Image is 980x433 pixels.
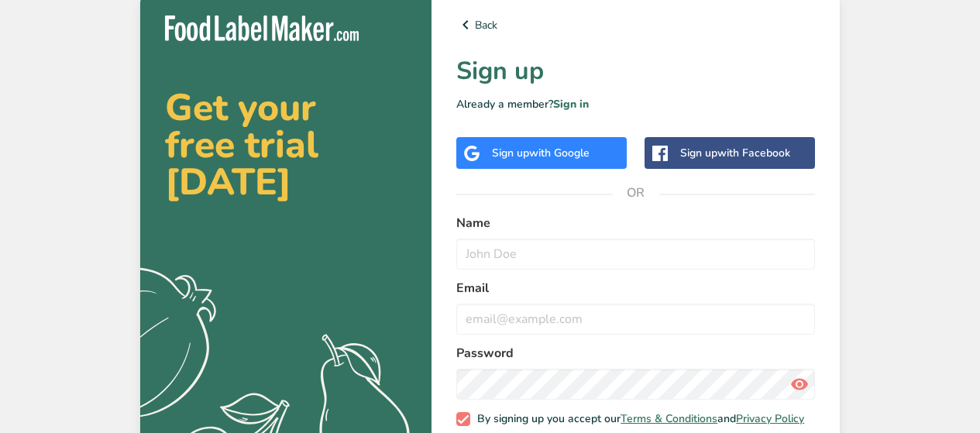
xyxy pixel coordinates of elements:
[165,89,407,201] h2: Get your free trial [DATE]
[165,15,359,41] img: Food Label Maker
[456,279,815,297] label: Email
[456,96,815,112] p: Already a member?
[456,53,815,90] h1: Sign up
[621,411,717,426] a: Terms & Conditions
[613,170,659,216] span: OR
[456,15,815,34] a: Back
[456,214,815,232] label: Name
[456,344,815,363] label: Password
[680,145,790,161] div: Sign up
[456,239,815,270] input: John Doe
[717,146,790,160] span: with Facebook
[470,412,805,426] span: By signing up you accept our and
[529,146,590,160] span: with Google
[736,411,804,426] a: Privacy Policy
[492,145,590,161] div: Sign up
[553,97,589,112] a: Sign in
[456,304,815,335] input: email@example.com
